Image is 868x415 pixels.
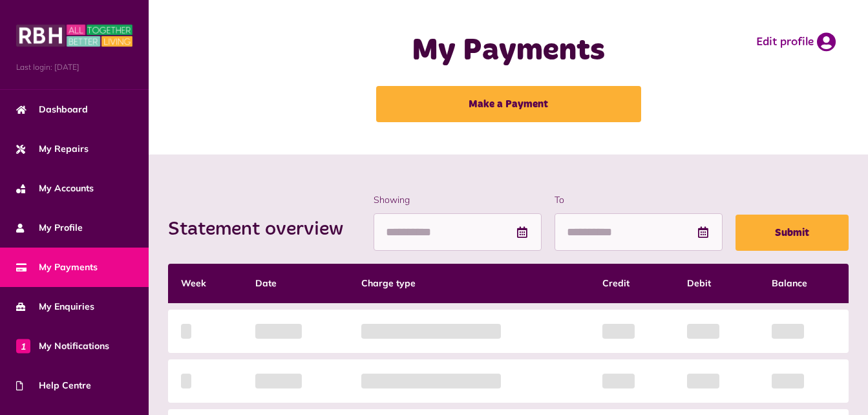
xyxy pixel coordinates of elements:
h1: My Payments [341,32,675,70]
span: My Accounts [16,182,94,195]
span: My Profile [16,221,83,235]
span: My Repairs [16,142,89,156]
img: MyRBH [16,23,132,48]
a: Edit profile [756,32,836,52]
span: 1 [16,339,30,353]
span: My Notifications [16,339,109,353]
span: Last login: [DATE] [16,61,132,73]
a: Make a Payment [376,86,641,122]
span: My Enquiries [16,300,94,314]
span: My Payments [16,261,98,274]
span: Dashboard [16,103,88,116]
span: Help Centre [16,379,91,392]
